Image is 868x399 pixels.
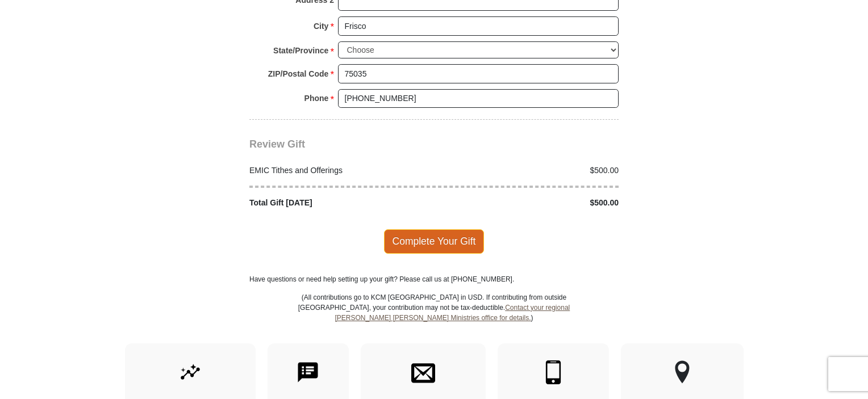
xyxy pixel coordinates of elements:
strong: State/Province [273,43,328,58]
img: envelope.svg [411,360,435,384]
strong: Phone [304,90,329,106]
strong: City [314,18,328,34]
div: $500.00 [434,197,625,209]
div: EMIC Tithes and Offerings [244,165,435,177]
div: Total Gift [DATE] [244,197,435,209]
a: Contact your regional [PERSON_NAME] [PERSON_NAME] Ministries office for details. [335,304,570,322]
img: other-region [674,360,690,384]
img: text-to-give.svg [296,360,320,384]
p: Have questions or need help setting up your gift? Please call us at [PHONE_NUMBER]. [249,274,619,284]
span: Review Gift [249,138,305,150]
div: $500.00 [434,165,625,177]
img: mobile.svg [541,360,565,384]
strong: ZIP/Postal Code [268,66,329,82]
p: (All contributions go to KCM [GEOGRAPHIC_DATA] in USD. If contributing from outside [GEOGRAPHIC_D... [298,292,570,343]
img: give-by-stock.svg [178,360,202,384]
span: Complete Your Gift [384,229,485,253]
